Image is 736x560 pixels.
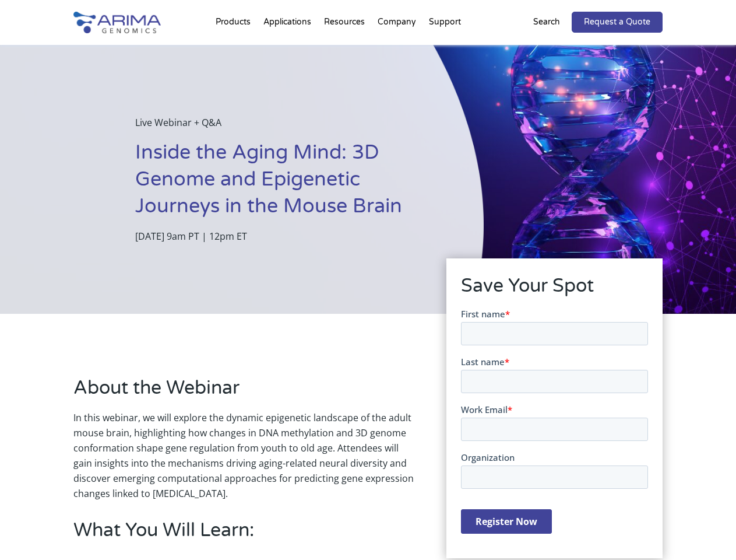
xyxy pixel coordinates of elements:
[533,15,560,30] p: Search
[135,229,425,244] p: [DATE] 9am PT | 12pm ET
[461,308,648,544] iframe: Form 1
[135,139,425,229] h1: Inside the Aging Mind: 3D Genome and Epigenetic Journeys in the Mouse Brain
[73,517,414,552] h2: What You Will Learn:
[73,12,161,33] img: Arima-Genomics-logo
[135,115,425,139] p: Live Webinar + Q&A
[461,273,648,308] h2: Save Your Spot
[572,12,663,33] a: Request a Quote
[73,375,414,410] h2: About the Webinar
[73,410,414,501] p: In this webinar, we will explore the dynamic epigenetic landscape of the adult mouse brain, highl...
